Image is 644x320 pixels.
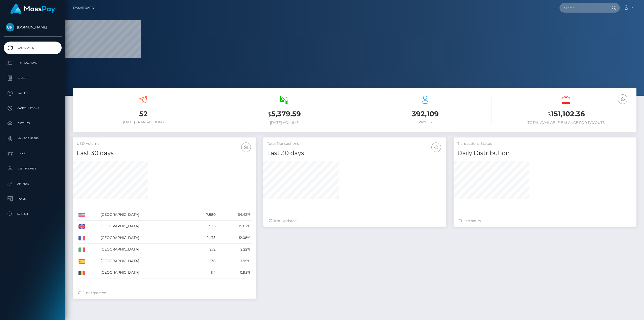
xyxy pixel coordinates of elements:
[6,23,14,31] img: Unlockt.me
[77,141,252,146] h5: USD Volume
[99,267,189,278] td: [GEOGRAPHIC_DATA]
[268,111,271,118] small: $
[10,4,55,14] img: MassPay Logo
[217,255,252,267] td: 1.95%
[6,74,60,82] p: Ledger
[190,244,217,255] td: 272
[4,208,62,220] a: Search
[6,180,60,188] p: API Keys
[4,177,62,190] a: API Keys
[6,120,60,127] p: Batches
[559,3,607,13] input: Search...
[499,109,633,119] h3: 151,102.36
[4,147,62,160] a: Links
[267,149,442,158] h4: Last 30 days
[217,221,252,232] td: 15.82%
[78,224,85,229] img: GB.png
[4,25,62,29] span: [DOMAIN_NAME]
[4,57,62,69] a: Transactions
[6,135,60,142] p: Manage Users
[358,120,492,124] h6: Payees
[358,109,492,119] h3: 392,109
[4,87,62,99] a: Payees
[267,141,442,146] h5: Total Transactions
[4,117,62,130] a: Batches
[4,102,62,115] a: Cancellations
[190,267,217,278] td: 114
[4,193,62,205] a: Taxes
[6,59,60,67] p: Transactions
[78,259,85,264] img: ES.png
[499,121,633,125] h6: Total Available Balance for Payouts
[78,247,85,252] img: IT.png
[77,149,252,158] h4: Last 30 days
[77,109,210,119] h3: 52
[6,195,60,203] p: Taxes
[99,232,189,244] td: [GEOGRAPHIC_DATA]
[6,89,60,97] p: Payees
[190,255,217,267] td: 238
[99,209,189,221] td: [GEOGRAPHIC_DATA]
[218,109,351,119] h3: 5,379.59
[190,221,217,232] td: 1,935
[99,244,189,255] td: [GEOGRAPHIC_DATA]
[4,42,62,54] a: Dashboard
[78,213,85,217] img: US.png
[457,141,633,146] h5: Transactions Status
[99,255,189,267] td: [GEOGRAPHIC_DATA]
[6,44,60,52] p: Dashboard
[4,72,62,84] a: Ledger
[190,209,217,221] td: 7,880
[217,244,252,255] td: 2.22%
[218,121,351,125] h6: [DATE] Volume
[78,290,251,296] div: Just Updated
[6,165,60,172] p: User Profile
[4,132,62,145] a: Manage Users
[457,149,633,158] h4: Daily Distribution
[6,210,60,218] p: Search
[217,267,252,278] td: 0.93%
[190,232,217,244] td: 1,478
[547,111,551,118] small: $
[77,120,210,124] h6: [DATE] Transactions
[6,104,60,112] p: Cancellations
[73,3,94,13] a: Dashboard
[78,236,85,240] img: FR.png
[99,221,189,232] td: [GEOGRAPHIC_DATA]
[217,209,252,221] td: 64.43%
[459,218,631,224] div: Last hours
[6,150,60,157] p: Links
[4,162,62,175] a: User Profile
[78,271,85,275] img: BE.png
[217,232,252,244] td: 12.08%
[268,218,441,224] div: Just Updated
